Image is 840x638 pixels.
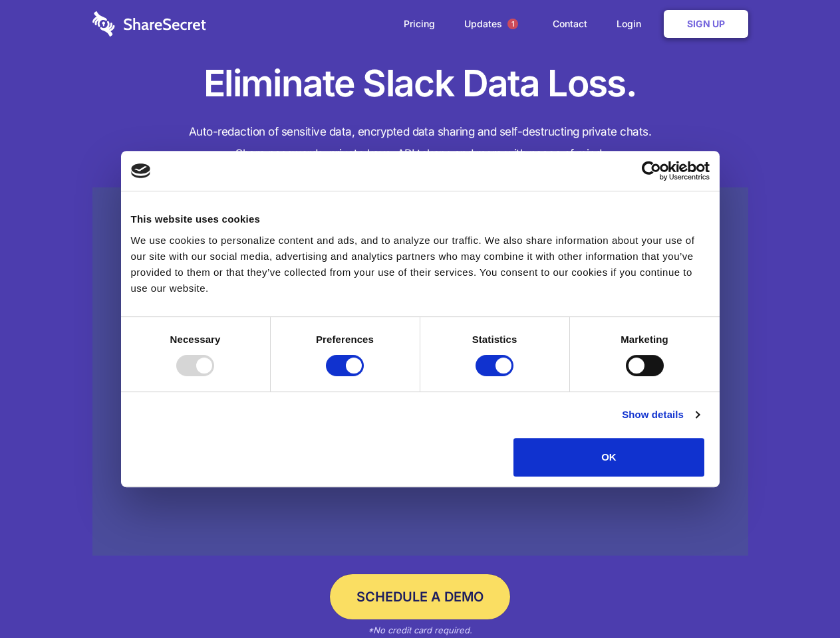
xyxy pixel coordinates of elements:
strong: Marketing [621,334,668,345]
strong: Preferences [316,334,374,345]
div: This website uses cookies [131,211,710,227]
span: 1 [507,19,518,29]
a: Wistia video thumbnail [92,187,748,556]
div: We use cookies to personalize content and ads, and to analyze our traffic. We also share informat... [131,233,710,296]
h1: Eliminate Slack Data Loss. [92,60,748,108]
h4: Auto-redaction of sensitive data, encrypted data sharing and self-destructing private chats. Shar... [92,121,748,165]
a: Sign Up [664,10,748,38]
a: Show details [622,407,699,423]
strong: Necessary [170,334,221,345]
a: Usercentrics Cookiebot - opens in a new window [593,161,710,181]
a: Schedule a Demo [330,574,510,619]
a: Contact [539,3,601,45]
em: *No credit card required. [368,625,472,635]
a: Login [603,3,661,45]
strong: Statistics [472,334,517,345]
button: OK [513,438,704,477]
a: Pricing [390,3,448,45]
img: logo [131,163,151,178]
img: logo-wordmark-white-trans-d4663122ce5f474addd5e946df7df03e33cb6a1c49d2221995e7729f52c070b2.svg [92,11,206,37]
